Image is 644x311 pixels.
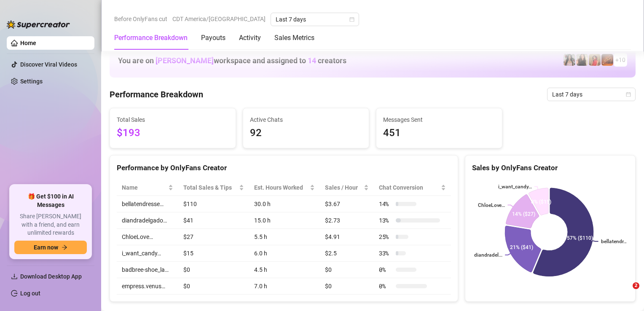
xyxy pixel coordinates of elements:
h4: Performance Breakdown [110,88,203,100]
span: Before OnlyFans cut [114,13,167,25]
span: arrow-right [62,244,67,250]
th: Total Sales & Tips [178,180,249,196]
text: diandradel... [474,252,502,258]
span: Active Chats [250,115,362,124]
span: $193 [117,125,229,141]
td: 15.0 h [249,212,320,229]
td: $15 [178,245,249,262]
span: Last 7 days [552,88,631,101]
span: 92 [250,125,362,141]
th: Chat Conversion [374,180,451,196]
td: $110 [178,196,249,212]
div: Performance Breakdown [114,33,188,43]
td: $2.5 [320,245,374,262]
th: Name [117,180,178,196]
span: [PERSON_NAME] [156,56,214,65]
div: Sales Metrics [274,33,314,43]
span: Last 7 days [276,13,354,26]
div: Performance by OnlyFans Creator [117,162,451,174]
td: $0 [178,278,249,295]
span: 25 % [379,232,392,241]
span: download [11,273,18,280]
span: Total Sales [117,115,229,124]
h1: You are on workspace and assigned to creators [118,56,346,65]
span: Download Desktop App [20,273,82,280]
span: + 10 [615,55,625,64]
div: Activity [239,33,261,43]
span: 14 [308,56,316,65]
td: 7.0 h [249,278,320,295]
span: 451 [383,125,495,141]
img: logo-BBDzfeDw.svg [7,20,70,29]
td: $0 [178,262,249,278]
div: Payouts [201,33,225,43]
text: ChloeLove… [478,202,505,208]
td: diandradelgado… [117,212,178,229]
td: ChloeLove… [117,229,178,245]
span: Sales / Hour [325,183,362,192]
td: empress.venus… [117,278,178,295]
span: calendar [349,17,354,22]
td: $0 [320,278,374,295]
span: 33 % [379,249,392,258]
td: 5.5 h [249,229,320,245]
span: CDT America/[GEOGRAPHIC_DATA] [172,13,266,25]
a: Discover Viral Videos [20,61,77,68]
span: 2 [633,282,639,289]
div: Sales by OnlyFans Creator [472,162,628,174]
img: empress.venus [563,54,575,66]
td: 4.5 h [249,262,320,278]
td: bellatendresse… [117,196,178,212]
td: $27 [178,229,249,245]
div: Est. Hours Worked [254,183,309,192]
span: 🎁 Get $100 in AI Messages [14,193,87,209]
td: 6.0 h [249,245,320,262]
span: calendar [626,92,631,97]
button: Earn nowarrow-right [14,241,87,254]
th: Sales / Hour [320,180,374,196]
td: $3.67 [320,196,374,212]
text: i_want_candy… [498,184,532,190]
td: badbree-shoe_la… [117,262,178,278]
span: 14 % [379,199,392,209]
a: Settings [20,78,43,85]
iframe: Intercom live chat [615,282,636,303]
span: Messages Sent [383,115,495,124]
img: diandradelgado [576,54,588,66]
a: Home [20,40,36,46]
img: bellatendresse [589,54,601,66]
span: 13 % [379,216,392,225]
img: vipchocolate [601,54,613,66]
span: Name [122,183,166,192]
span: 0 % [379,282,392,291]
td: 30.0 h [249,196,320,212]
text: bellatendr... [601,239,627,244]
td: $4.91 [320,229,374,245]
td: i_want_candy… [117,245,178,262]
span: 0 % [379,265,392,274]
span: Total Sales & Tips [183,183,237,192]
span: Earn now [34,244,58,251]
a: Log out [20,290,40,297]
span: Chat Conversion [379,183,439,192]
td: $2.73 [320,212,374,229]
td: $41 [178,212,249,229]
td: $0 [320,262,374,278]
span: Share [PERSON_NAME] with a friend, and earn unlimited rewards [14,212,87,237]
